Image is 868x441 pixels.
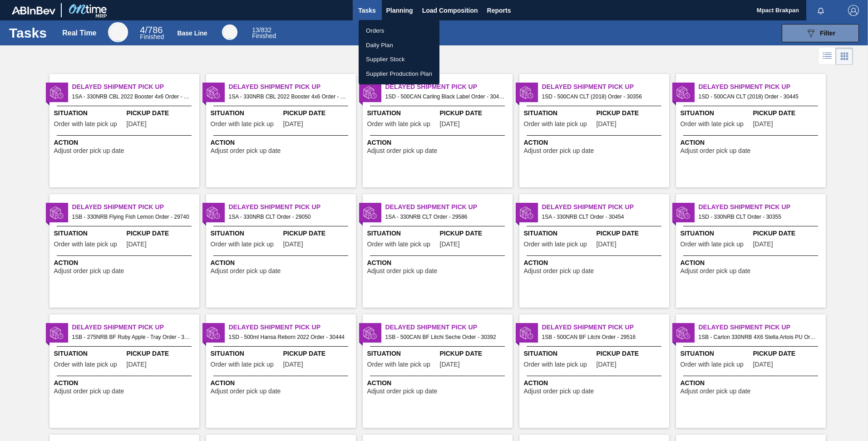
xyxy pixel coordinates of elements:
a: Orders [359,24,439,38]
a: Supplier Stock [359,52,439,67]
a: Daily Plan [359,38,439,53]
a: Supplier Production Plan [359,67,439,81]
